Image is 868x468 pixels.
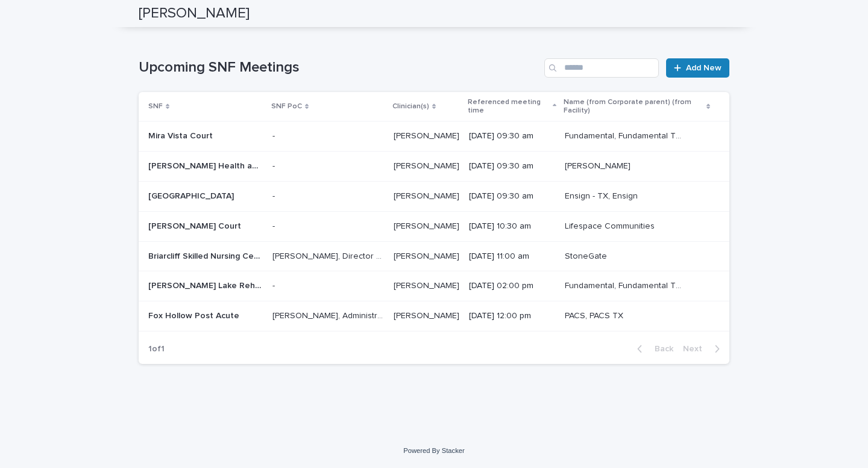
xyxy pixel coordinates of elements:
[565,129,688,141] p: Fundamental, Fundamental TX 2
[394,159,462,171] p: [PERSON_NAME]
[394,129,462,141] p: [PERSON_NAME]
[394,309,462,321] p: [PERSON_NAME]
[148,309,242,321] p: Fox Hollow Post Acute
[394,189,462,202] p: [PERSON_NAME]
[139,211,729,241] tr: [PERSON_NAME] Court[PERSON_NAME] Court -- [PERSON_NAME][PERSON_NAME] [DATE] 10:30 amLifespace Com...
[272,219,277,232] p: -
[565,189,640,202] p: Ensign - TX, Ensign
[469,161,556,171] p: [DATE] 09:30 am
[272,249,386,262] p: Kelly Wells, Director of Rehab
[148,249,265,262] p: Briarcliff Skilled Nursing Center
[565,219,657,232] p: Lifespace Communities
[647,345,673,353] span: Back
[469,311,556,321] p: [DATE] 12:00 pm
[469,221,556,232] p: [DATE] 10:30 am
[469,251,556,262] p: [DATE] 11:00 am
[148,219,244,232] p: [PERSON_NAME] Court
[468,96,550,118] p: Referenced meeting time
[272,189,277,202] p: -
[564,96,703,118] p: Name (from Corporate parent) (from Facility)
[139,5,250,22] h2: [PERSON_NAME]
[148,100,163,113] p: SNF
[394,249,462,262] p: [PERSON_NAME]
[394,219,462,232] p: [PERSON_NAME]
[139,59,539,76] h1: Upcoming SNF Meetings
[139,241,729,271] tr: Briarcliff Skilled Nursing CenterBriarcliff Skilled Nursing Center [PERSON_NAME], Director of Reh...
[686,64,722,72] span: Add New
[544,58,659,78] input: Search
[666,58,729,78] a: Add New
[627,343,678,354] button: Back
[469,131,556,141] p: [DATE] 09:30 am
[139,271,729,301] tr: [PERSON_NAME] Lake Rehabilitation and Care Center[PERSON_NAME] Lake Rehabilitation and Care Cente...
[271,100,302,113] p: SNF PoC
[272,159,277,171] p: -
[272,279,277,291] p: -
[678,343,729,354] button: Next
[148,159,265,171] p: Kennedy Health and Rehabilitation
[565,159,633,171] p: [PERSON_NAME]
[565,249,609,262] p: StoneGate
[139,152,729,182] tr: [PERSON_NAME] Health and Rehabilitation[PERSON_NAME] Health and Rehabilitation -- [PERSON_NAME][P...
[469,191,556,202] p: [DATE] 09:30 am
[565,279,688,291] p: Fundamental, Fundamental TX 1
[403,447,464,454] a: Powered By Stacker
[148,279,265,291] p: Sandy Lake Rehabilitation and Care Center
[272,309,386,321] p: [PERSON_NAME], Administrator
[148,189,236,202] p: Northern Oaks Living and Rehabilitation Center
[272,129,277,141] p: -
[139,122,729,152] tr: Mira Vista CourtMira Vista Court -- [PERSON_NAME][PERSON_NAME] [DATE] 09:30 amFundamental, Fundam...
[139,181,729,211] tr: [GEOGRAPHIC_DATA][GEOGRAPHIC_DATA] -- [PERSON_NAME][PERSON_NAME] [DATE] 09:30 amEnsign - TX, Ensi...
[139,334,174,364] p: 1 of 1
[148,129,215,141] p: Mira Vista Court
[565,309,626,321] p: PACS, PACS TX
[139,301,729,331] tr: Fox Hollow Post AcuteFox Hollow Post Acute [PERSON_NAME], Administrator[PERSON_NAME], Administrat...
[683,345,709,353] span: Next
[394,279,462,291] p: Doris Oppong-Antwi
[469,281,556,291] p: [DATE] 02:00 pm
[392,100,429,113] p: Clinician(s)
